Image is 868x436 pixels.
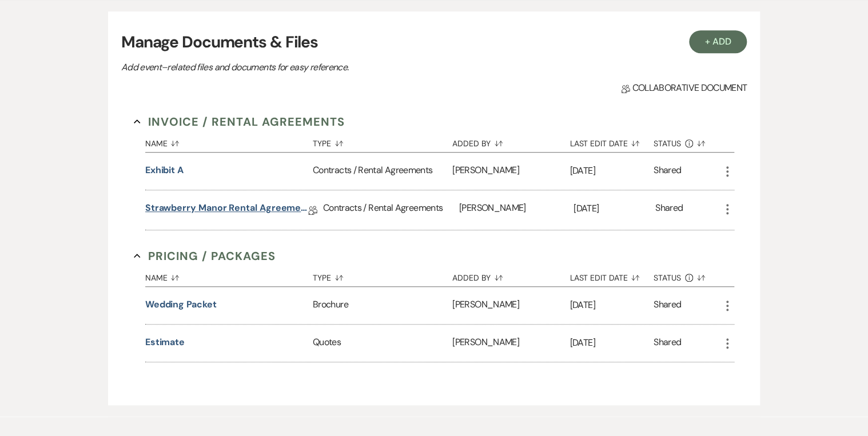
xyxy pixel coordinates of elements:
div: Shared [654,335,681,351]
button: Invoice / Rental Agreements [134,113,345,130]
button: Wedding packet [145,298,217,311]
div: [PERSON_NAME] [452,325,570,362]
button: Last Edit Date [570,130,654,152]
button: Status [654,130,720,152]
div: [PERSON_NAME] [459,190,574,230]
div: Shared [655,201,683,219]
button: Last Edit Date [570,265,654,286]
span: Collaborative document [621,81,747,95]
h3: Manage Documents & Files [121,30,747,54]
button: Type [313,265,452,286]
span: Status [654,139,681,147]
button: Name [145,265,313,286]
button: + Add [689,30,747,53]
div: Shared [654,163,681,179]
p: Add event–related files and documents for easy reference. [121,60,521,75]
button: Exhibit A [145,163,184,177]
p: [DATE] [574,201,655,216]
div: Shared [654,298,681,313]
p: [DATE] [570,335,654,350]
p: [DATE] [570,163,654,178]
div: Quotes [313,325,452,362]
button: Status [654,265,720,286]
p: [DATE] [570,298,654,313]
button: Name [145,130,313,152]
div: Contracts / Rental Agreements [323,190,459,230]
div: Brochure [313,287,452,324]
a: Strawberry Manor Rental Agreement - Wedding [145,201,308,219]
button: Added By [452,130,570,152]
div: [PERSON_NAME] [452,153,570,190]
div: [PERSON_NAME] [452,287,570,324]
button: Added By [452,265,570,286]
span: Status [654,274,681,282]
button: Type [313,130,452,152]
div: Contracts / Rental Agreements [313,153,452,190]
button: Estimate [145,335,185,349]
button: Pricing / Packages [134,247,276,265]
